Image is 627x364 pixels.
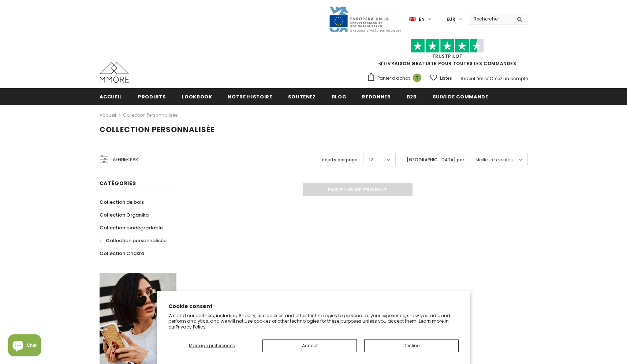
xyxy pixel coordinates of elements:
a: Accueil [100,88,123,105]
span: Redonner [362,93,391,100]
a: Collection personnalisée [100,234,167,247]
span: Affiner par [113,155,138,164]
a: Lookbook [182,88,212,105]
a: Produits [138,88,166,105]
span: Catégories [100,180,136,187]
img: Faites confiance aux étoiles pilotes [411,39,484,53]
a: Collection Organika [100,209,149,221]
button: Decline [364,339,459,352]
span: Collection Organika [100,211,149,218]
a: Collection Chakra [100,247,144,260]
a: Redonner [362,88,391,105]
span: or [484,75,489,82]
span: Accueil [100,93,123,100]
a: Collection de bois [100,196,144,209]
span: Produits [138,93,166,100]
span: en [419,16,425,23]
img: i-lang-1.png [409,16,416,22]
span: 0 [413,74,421,82]
span: Collection biodégradable [100,224,163,231]
a: Privacy Policy [176,324,206,330]
span: Collection de bois [100,199,144,206]
span: Listes [440,75,452,82]
a: soutenez [288,88,316,105]
img: Cas MMORE [100,62,129,83]
label: [GEOGRAPHIC_DATA] par [407,156,464,164]
a: Panier d'achat 0 [367,73,425,84]
span: Collection personnalisée [100,124,214,135]
input: Search Site [469,14,511,24]
span: Collection Chakra [100,250,144,257]
span: Blog [332,93,347,100]
span: B2B [407,93,417,100]
a: Accueil [100,111,116,120]
a: Notre histoire [228,88,272,105]
span: Meilleures ventes [475,156,513,164]
button: Manage preferences [168,339,255,352]
inbox-online-store-chat: Shopify online store chat [6,334,43,358]
a: Blog [332,88,347,105]
span: Suivi de commande [433,93,488,100]
a: Créez un compte [490,75,528,82]
span: Collection personnalisée [106,237,167,244]
span: 12 [369,156,373,164]
span: Lookbook [182,93,212,100]
a: Javni Razpis [329,16,402,22]
p: We and our partners, including Shopify, use cookies and other technologies to personalize your ex... [168,313,459,330]
a: Collection personnalisée [123,112,178,118]
a: Suivi de commande [433,88,488,105]
span: Panier d'achat [377,75,410,82]
span: soutenez [288,93,316,100]
span: LIVRAISON GRATUITE POUR TOUTES LES COMMANDES [367,42,528,67]
a: Listes [430,72,452,85]
h2: Cookie consent [168,303,459,310]
a: TrustPilot [432,53,463,59]
label: objets par page [322,156,358,164]
span: EUR [447,16,455,23]
img: Javni Razpis [329,6,402,33]
span: Notre histoire [228,93,272,100]
a: B2B [407,88,417,105]
span: Manage preferences [189,342,235,349]
a: Collection biodégradable [100,221,163,234]
a: S'identifier [460,75,483,82]
button: Accept [262,339,357,352]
